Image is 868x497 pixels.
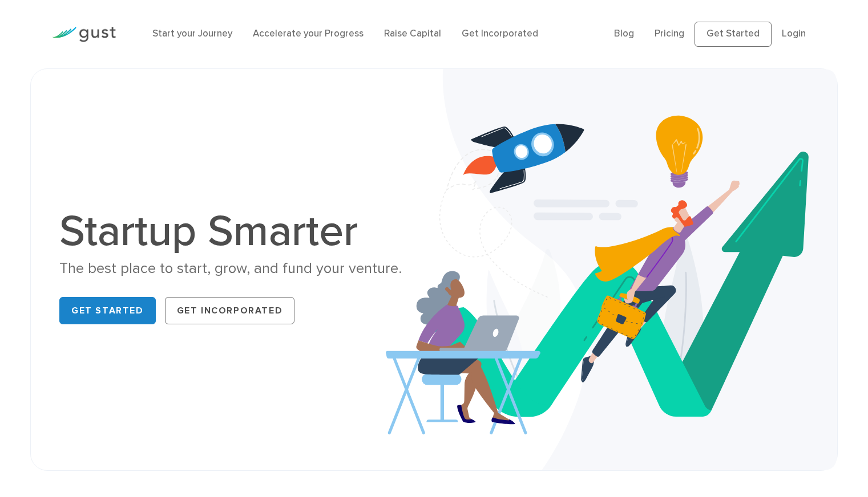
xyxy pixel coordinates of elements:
a: Accelerate your Progress [253,28,364,39]
a: Get Started [695,22,772,47]
img: Startup Smarter Hero [386,69,837,470]
a: Get Incorporated [462,28,538,39]
a: Get Incorporated [165,297,295,324]
a: Blog [614,28,634,39]
div: The best place to start, grow, and fund your venture. [59,259,425,279]
a: Login [782,28,806,39]
a: Start your Journey [152,28,232,39]
h1: Startup Smarter [59,210,425,253]
img: Gust Logo [52,27,116,42]
a: Get Started [59,297,156,324]
a: Raise Capital [384,28,441,39]
a: Pricing [655,28,684,39]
